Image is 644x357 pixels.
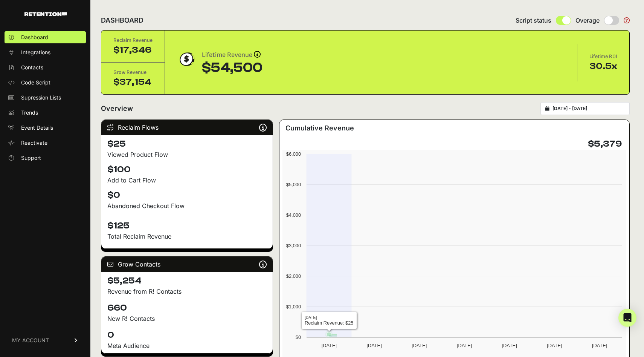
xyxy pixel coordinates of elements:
a: Dashboard [5,31,86,43]
p: New R! Contacts [107,314,267,323]
img: dollar-coin-05c43ed7efb7bc0c12610022525b4bbbb207c7efeef5aecc26f025e68dcafac9.png [177,50,196,69]
text: [DATE] [367,343,382,348]
h4: $100 [107,164,267,176]
h4: $5,379 [588,138,622,150]
div: Lifetime ROI [589,53,617,60]
div: Meta Audience [107,341,267,350]
span: MY ACCOUNT [12,337,49,344]
a: Event Details [5,122,86,134]
text: $2,000 [286,273,301,279]
img: Retention.com [24,12,67,16]
div: Grow Contacts [101,257,273,272]
div: Open Intercom Messenger [618,309,636,327]
div: Grow Revenue [113,69,153,76]
p: Revenue from R! Contacts [107,287,267,296]
span: Supression Lists [21,94,61,101]
div: Lifetime Revenue [202,50,262,60]
text: $6,000 [286,151,301,157]
span: Script status [516,16,551,25]
div: Abandoned Checkout Flow [107,201,267,210]
a: Trends [5,107,86,119]
h4: 660 [107,302,267,314]
div: $37,154 [113,76,153,88]
span: Reactivate [21,139,47,147]
a: MY ACCOUNT [5,329,86,352]
a: Integrations [5,46,86,58]
text: $5,000 [286,182,301,187]
a: Supression Lists [5,92,86,104]
p: Total Reclaim Revenue [107,232,267,241]
div: Viewed Product Flow [107,150,267,159]
text: $0 [296,334,301,340]
div: $54,500 [202,60,262,75]
h4: $5,254 [107,275,267,287]
h3: Cumulative Revenue [285,123,354,133]
h2: DASHBOARD [101,15,143,26]
text: [DATE] [322,343,337,348]
h4: $0 [107,189,267,201]
a: Contacts [5,61,86,74]
text: [DATE] [412,343,427,348]
text: [DATE] [502,343,517,348]
h4: $25 [107,138,267,150]
div: $17,346 [113,44,153,56]
span: Event Details [21,124,53,132]
span: Contacts [21,64,43,71]
div: Add to Cart Flow [107,176,267,185]
text: [DATE] [547,343,562,348]
a: Reactivate [5,137,86,149]
span: Integrations [21,49,50,56]
span: Dashboard [21,34,48,41]
text: [DATE] [457,343,472,348]
text: $3,000 [286,243,301,248]
h2: Overview [101,103,133,114]
text: $4,000 [286,212,301,218]
a: Code Script [5,77,86,89]
div: 30.5x [589,60,617,72]
div: Reclaim Revenue [113,37,153,44]
h4: $125 [107,215,267,232]
div: Reclaim Flows [101,120,273,135]
span: Support [21,154,41,162]
span: Code Script [21,79,50,86]
span: Overage [575,16,600,25]
a: Support [5,152,86,164]
text: $1,000 [286,304,301,310]
text: [DATE] [592,343,607,348]
h4: 0 [107,329,267,341]
span: Trends [21,109,38,116]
